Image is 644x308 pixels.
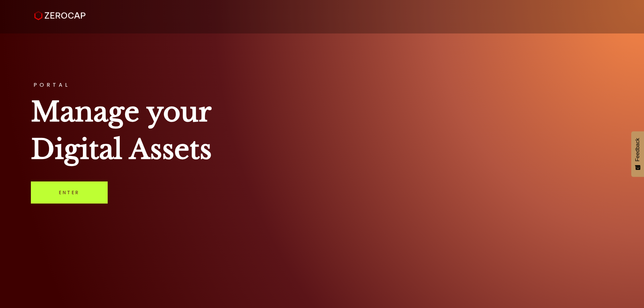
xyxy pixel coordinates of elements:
button: Feedback - Show survey [631,131,644,177]
a: Enter [31,181,108,204]
span: Feedback [635,138,641,161]
h3: PORTAL [31,82,613,88]
img: ZeroCap [34,11,86,20]
h1: Manage your Digital Assets [31,93,613,168]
